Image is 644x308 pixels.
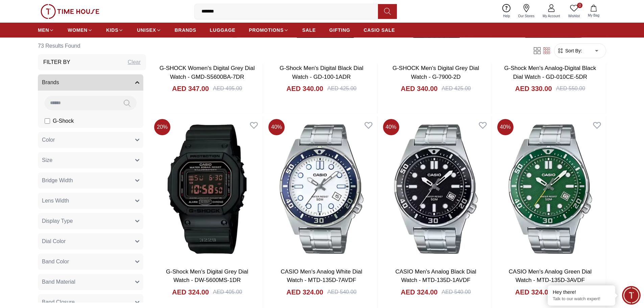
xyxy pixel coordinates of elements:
div: AED 425.00 [442,85,471,93]
a: SALE [302,24,316,36]
a: CASIO Men's Analog Green Dial Watch - MTD-135D-3AVDF [509,268,592,284]
span: My Account [540,14,563,19]
h4: AED 347.00 [172,84,209,93]
a: Our Stores [514,3,539,20]
a: 0Wishlist [564,3,584,20]
div: AED 495.00 [213,85,242,93]
div: Hey there! [553,289,610,295]
span: Sort By: [564,47,582,54]
div: Clear [128,58,141,66]
h4: AED 324.00 [401,287,438,297]
button: Color [38,132,143,148]
span: 40 % [383,119,399,135]
span: Band Material [42,278,75,286]
span: BRANDS [175,27,196,33]
img: CASIO Men's Analog White Dial Watch - MTD-135D-7AVDF [266,116,377,262]
button: Band Material [38,274,143,290]
a: GIFTING [329,24,350,36]
a: KIDS [106,24,123,36]
a: WOMEN [68,24,93,36]
span: UNISEX [137,27,156,33]
a: G-Shock Men's Digital Black Dial Watch - GD-100-1ADR [280,65,363,80]
span: PROMOTIONS [249,27,284,33]
span: Lens Width [42,197,69,205]
h3: Filter By [43,58,70,66]
span: Wishlist [566,14,582,19]
a: CASIO Men's Analog White Dial Watch - MTD-135D-7AVDF [281,268,362,284]
h4: AED 324.00 [515,287,552,297]
div: AED 405.00 [213,288,242,296]
div: AED 540.00 [327,288,356,296]
span: 40 % [268,119,285,135]
div: AED 425.00 [327,85,356,93]
h4: AED 324.00 [286,287,323,297]
span: Color [42,136,55,144]
button: Dial Color [38,233,143,250]
a: G-Shock Men's Analog-Digital Black Dial Watch - GD-010CE-5DR [504,65,596,80]
span: Band Closure [42,298,75,306]
a: BRANDS [175,24,196,36]
span: Size [42,156,52,164]
a: LUGGAGE [210,24,236,36]
div: AED 540.00 [442,288,471,296]
a: G-SHOCK Men's Digital Grey Dial Watch - G-7900-2D [392,65,479,80]
button: Display Type [38,213,143,229]
span: CASIO SALE [364,27,395,33]
span: 40 % [497,119,514,135]
h6: 73 Results Found [38,38,146,54]
img: CASIO Men's Analog Green Dial Watch - MTD-135D-3AVDF [495,116,606,262]
img: CASIO Men's Analog Black Dial Watch - MTD-135D-1AVDF [380,116,492,262]
a: Help [499,3,514,20]
span: LUGGAGE [210,27,236,33]
span: MEN [38,27,49,33]
img: G-Shock Men's Digital Grey Dial Watch - DW-5600MS-1DR [151,116,263,262]
a: PROMOTIONS [249,24,289,36]
span: KIDS [106,27,118,33]
span: Bridge Width [42,176,73,185]
a: G-Shock Men's Digital Grey Dial Watch - DW-5600MS-1DR [166,268,248,284]
span: Brands [42,78,59,87]
div: AED 550.00 [556,85,585,93]
h4: AED 340.00 [286,84,323,93]
span: Our Stores [516,14,537,19]
span: G-Shock [53,117,74,125]
span: Dial Color [42,237,66,245]
button: Lens Width [38,193,143,209]
img: ... [41,4,99,19]
span: SALE [302,27,316,33]
a: MEN [38,24,54,36]
h4: AED 324.00 [172,287,209,297]
span: My Bag [585,13,602,18]
button: Brands [38,74,143,91]
span: GIFTING [329,27,350,33]
button: Bridge Width [38,172,143,189]
p: Talk to our watch expert! [553,296,610,302]
button: My Bag [584,3,603,19]
a: G-SHOCK Women's Digital Grey Dial Watch - GMD-S5600BA-7DR [160,65,255,80]
span: Help [500,14,513,19]
h4: AED 330.00 [515,84,552,93]
div: Chat Widget [622,286,641,305]
a: CASIO Men's Analog Black Dial Watch - MTD-135D-1AVDF [395,268,476,284]
input: G-Shock [45,118,50,124]
a: UNISEX [137,24,161,36]
span: Display Type [42,217,73,225]
h4: AED 340.00 [401,84,438,93]
button: Size [38,152,143,168]
span: WOMEN [68,27,88,33]
span: 20 % [154,119,170,135]
button: Band Color [38,254,143,270]
a: CASIO SALE [364,24,395,36]
span: 0 [577,3,582,8]
button: Sort By: [557,47,582,54]
span: Band Color [42,258,69,266]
